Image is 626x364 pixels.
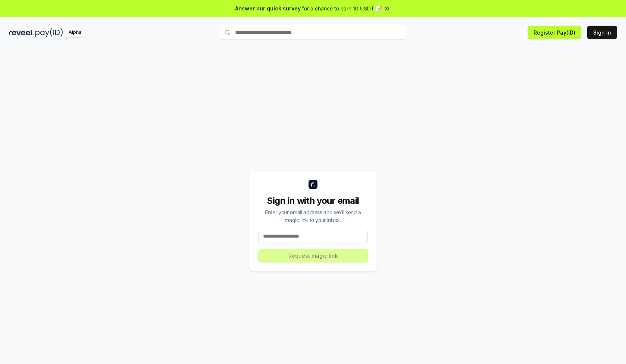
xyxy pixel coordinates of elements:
div: Sign in with your email [258,195,368,207]
img: reveel_dark [9,28,34,37]
span: for a chance to earn 10 USDT 📝 [302,4,382,12]
button: Sign In [587,26,617,39]
div: Alpha [64,28,85,37]
div: Enter your email address and we’ll send a magic link to your inbox. [258,208,368,224]
span: Answer our quick survey [235,4,301,12]
img: logo_small [309,180,317,189]
button: Register Pay(ID) [528,26,581,39]
img: pay_id [35,28,63,37]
